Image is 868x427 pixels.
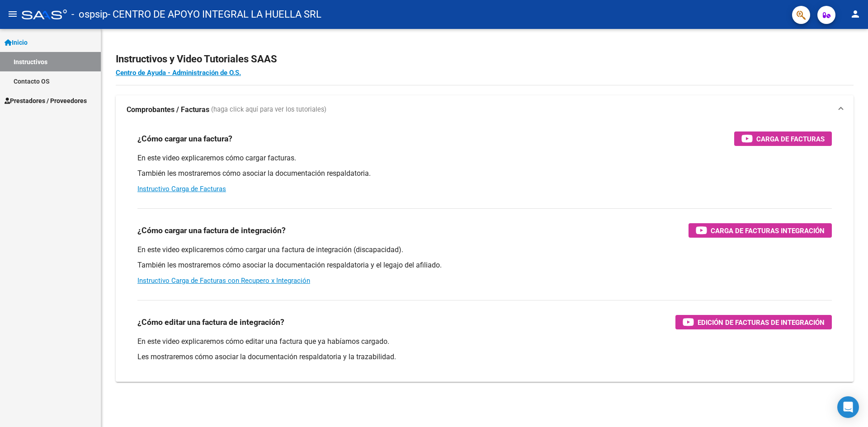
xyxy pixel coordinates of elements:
h3: ¿Cómo cargar una factura de integración? [137,224,286,237]
span: Carga de Facturas Integración [711,225,825,236]
p: En este video explicaremos cómo cargar facturas. [137,153,832,163]
span: Inicio [5,38,28,47]
h3: ¿Cómo cargar una factura? [137,132,232,145]
div: Comprobantes / Facturas (haga click aquí para ver los tutoriales) [116,124,854,382]
p: También les mostraremos cómo asociar la documentación respaldatoria. [137,169,832,178]
span: - CENTRO DE APOYO INTEGRAL LA HUELLA SRL [108,5,321,24]
span: Prestadores / Proveedores [5,96,87,106]
a: Instructivo Carga de Facturas con Recupero x Integración [137,277,310,285]
mat-expansion-panel-header: Comprobantes / Facturas (haga click aquí para ver los tutoriales) [116,95,854,124]
a: Centro de Ayuda - Administración de O.S. [116,69,241,77]
a: Instructivo Carga de Facturas [137,185,226,193]
p: Les mostraremos cómo asociar la documentación respaldatoria y la trazabilidad. [137,352,832,362]
p: En este video explicaremos cómo editar una factura que ya habíamos cargado. [137,337,832,347]
h3: ¿Cómo editar una factura de integración? [137,316,284,328]
h2: Instructivos y Video Tutoriales SAAS [116,51,854,68]
span: - ospsip [71,5,108,24]
p: También les mostraremos cómo asociar la documentación respaldatoria y el legajo del afiliado. [137,260,832,270]
mat-icon: person [850,9,861,19]
div: Open Intercom Messenger [837,396,859,418]
button: Carga de Facturas Integración [689,223,832,238]
button: Carga de Facturas [734,131,832,146]
button: Edición de Facturas de integración [675,315,832,329]
mat-icon: menu [7,9,18,19]
p: En este video explicaremos cómo cargar una factura de integración (discapacidad). [137,245,832,255]
span: (haga click aquí para ver los tutoriales) [211,105,326,115]
span: Edición de Facturas de integración [698,317,825,328]
span: Carga de Facturas [756,133,825,145]
strong: Comprobantes / Facturas [127,105,209,115]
